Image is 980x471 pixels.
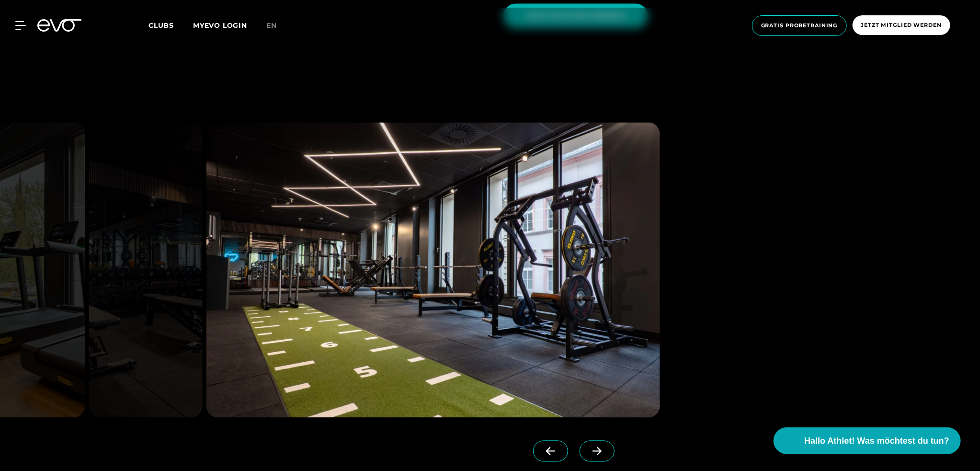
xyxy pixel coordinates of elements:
span: Jetzt Mitglied werden [861,21,942,29]
span: Hallo Athlet! Was möchtest du tun? [804,435,949,448]
img: evofitness [206,123,660,418]
a: Clubs [148,21,193,30]
span: Clubs [148,21,174,30]
a: MYEVO LOGIN [193,21,247,30]
img: evofitness [89,123,203,418]
span: en [266,21,277,30]
span: Gratis Probetraining [761,22,838,30]
a: Jetzt Mitglied werden [850,15,953,36]
a: en [266,20,288,31]
a: Gratis Probetraining [749,15,850,36]
button: Hallo Athlet! Was möchtest du tun? [774,427,961,454]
